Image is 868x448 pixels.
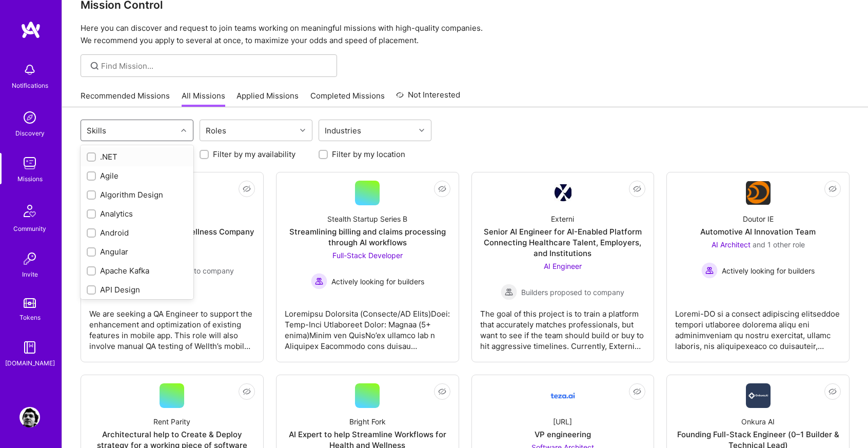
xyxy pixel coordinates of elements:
[712,240,751,249] span: AI Architect
[675,300,841,352] div: Loremi-DO si a consect adipiscing elitseddoe tempori utlaboree dolorema aliqu eni adminimveniam q...
[17,407,43,427] a: User Avatar
[203,123,229,138] div: Roles
[84,123,109,138] div: Skills
[243,185,251,193] i: icon EyeClosed
[15,128,45,139] div: Discovery
[332,149,405,160] label: Filter by my location
[480,226,646,259] div: Senior AI Engineer for AI-Enabled Platform Connecting Healthcare Talent, Employers, and Institutions
[828,387,837,396] i: icon EyeClosed
[24,298,36,308] img: tokens
[5,358,55,368] div: [DOMAIN_NAME]
[236,90,299,107] a: Applied Missions
[544,262,582,270] span: AI Engineer
[554,184,571,202] img: Company Logo
[182,90,225,107] a: All Missions
[213,149,295,160] label: Filter by my availability
[285,226,450,248] div: Streamlining billing and claims processing through AI workflows
[87,265,187,276] div: Apache Kafka
[322,123,364,138] div: Industries
[19,107,40,128] img: discovery
[419,128,424,133] i: icon Chevron
[17,199,42,223] img: Community
[633,387,641,396] i: icon EyeClosed
[81,22,850,47] p: Here you can discover and request to join teams working on meaningful missions with high-quality ...
[87,151,187,162] div: .NET
[741,416,775,427] div: Onkura AI
[181,128,186,133] i: icon Chevron
[81,90,170,107] a: Recommended Missions
[17,173,43,184] div: Missions
[396,89,460,107] a: Not Interested
[22,269,38,280] div: Invite
[746,383,771,408] img: Company Logo
[19,248,40,269] img: Invite
[521,287,624,298] span: Builders proposed to company
[746,181,771,205] img: Company Logo
[19,407,40,427] img: User Avatar
[701,262,718,279] img: Actively looking for builders
[480,300,646,352] div: The goal of this project is to train a platform that accurately matches professionals, but want t...
[332,251,403,260] span: Full-Stack Developer
[633,185,641,193] i: icon EyeClosed
[331,276,424,287] span: Actively looking for builders
[349,416,386,427] div: Bright Fork
[153,416,190,427] div: Rent Parity
[87,284,187,295] div: API Design
[19,153,40,173] img: teamwork
[89,60,101,72] i: icon SearchGrey
[722,265,815,276] span: Actively looking for builders
[87,170,187,181] div: Agile
[700,226,816,237] div: Automotive AI Innovation Team
[480,181,646,354] a: Company LogoExterniSenior AI Engineer for AI-Enabled Platform Connecting Healthcare Talent, Emplo...
[311,273,327,289] img: Actively looking for builders
[753,240,805,249] span: and 1 other role
[19,337,40,358] img: guide book
[743,213,774,224] div: Doutor IE
[285,181,450,354] a: Stealth Startup Series BStreamlining billing and claims processing through AI workflowsFull-Stack...
[553,416,572,427] div: [URL]
[550,383,575,408] img: Company Logo
[12,80,48,91] div: Notifications
[285,300,450,352] div: Loremipsu Dolorsita (Consecte/AD Elits)Doei: Temp-Inci Utlaboreet Dolor: Magnaa (5+ enima)Minim v...
[87,246,187,257] div: Angular
[438,185,446,193] i: icon EyeClosed
[13,223,46,234] div: Community
[21,21,41,39] img: logo
[87,227,187,238] div: Android
[87,189,187,200] div: Algorithm Design
[327,213,407,224] div: Stealth Startup Series B
[19,60,40,80] img: bell
[828,185,837,193] i: icon EyeClosed
[535,429,591,440] div: VP engineering
[101,61,329,71] input: Find Mission...
[87,208,187,219] div: Analytics
[300,128,305,133] i: icon Chevron
[675,181,841,354] a: Company LogoDoutor IEAutomotive AI Innovation TeamAI Architect and 1 other roleActively looking f...
[19,312,41,323] div: Tokens
[438,387,446,396] i: icon EyeClosed
[501,284,517,300] img: Builders proposed to company
[89,300,255,352] div: We are seeking a QA Engineer to support the enhancement and optimization of existing features in ...
[551,213,574,224] div: Externi
[243,387,251,396] i: icon EyeClosed
[310,90,385,107] a: Completed Missions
